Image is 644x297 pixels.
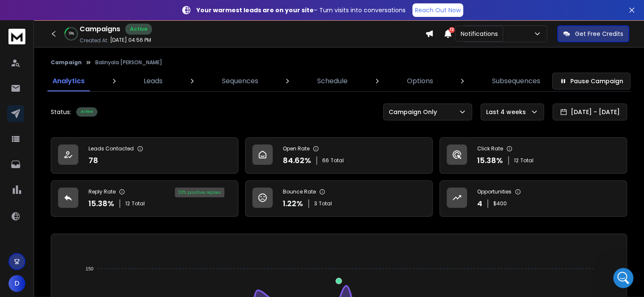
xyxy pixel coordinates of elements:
span: 12 [449,27,455,33]
a: Click Rate15.38%12Total [439,137,627,174]
span: 66 [322,157,329,164]
button: go back [6,3,22,19]
div: 33 % positive replies [175,188,224,197]
a: Opportunities4$400 [439,180,627,217]
p: 15.38 % [477,155,503,166]
button: Emoji picker [13,232,20,239]
span: 12 [514,157,519,164]
p: Bounce Rate [283,188,316,195]
p: 19 % [69,31,74,36]
textarea: Message… [7,214,162,229]
button: D [8,275,25,292]
strong: Your warmest leads are on your site [196,6,314,14]
button: Get Free Credits [557,25,629,42]
p: Options [407,76,433,86]
p: Sequences [222,76,258,86]
button: Gif picker [27,232,33,239]
p: [DATE] 04:56 PM [110,37,151,44]
span: Total [319,200,332,207]
p: Open Rate [283,145,310,152]
div: Did you check ? Its been 2 hours ? [47,24,163,43]
span: 3 [314,200,317,207]
div: Notifications [455,26,503,42]
a: Leads [138,71,168,91]
tspan: 150 [86,266,94,271]
p: 78 [88,155,98,166]
a: Schedule [312,71,353,91]
a: Sequences [217,71,263,91]
p: – Turn visits into conversations [196,6,406,14]
a: Reply Rate15.38%12Total33% positive replies [51,180,238,217]
a: Open Rate84.62%66Total [245,137,433,174]
button: Upload attachment [40,232,47,239]
p: 15.38 % [88,198,114,210]
p: Campaign Only [389,108,440,116]
p: 84.62 % [283,155,311,166]
div: Lakshita says… [7,49,163,199]
a: Subsequences [487,71,545,91]
div: Active [125,24,152,35]
div: Hey {{firstName | there}}, [68,210,163,229]
a: Reach Out Now [412,3,463,17]
p: 1.22 % [283,198,303,210]
p: Balinyala [PERSON_NAME] [95,59,162,66]
span: 12 [125,200,130,207]
div: Dan says… [7,24,163,49]
p: Opportunities [477,188,511,195]
button: [DATE] - [DATE] [553,104,627,120]
p: $ 400 [493,200,507,207]
span: Total [331,157,344,164]
a: Analytics [47,71,90,91]
p: Leads Contacted [88,145,134,152]
button: Pause Campaign [552,73,630,90]
p: Click Rate [477,145,503,152]
div: Active [76,107,97,117]
div: Hey [PERSON_NAME], the used variable is not in the correct format, the variable should not have s... [14,54,132,121]
span: Total [520,157,533,164]
a: Bounce Rate1.22%3Total [245,180,433,217]
p: Get Free Credits [575,30,623,38]
a: Options [402,71,438,91]
h1: [PERSON_NAME] [41,4,96,11]
img: logo [8,29,25,44]
h1: Campaigns [80,24,120,34]
button: Campaign [51,59,82,66]
p: Reply Rate [88,188,116,195]
button: Home [148,3,164,19]
p: 4 [477,198,482,210]
p: Subsequences [492,76,540,86]
div: Dan says… [7,210,163,230]
p: Active [41,11,58,19]
p: Last 4 weeks [486,108,529,116]
p: Status: [51,108,71,116]
p: Reach Out Now [415,6,461,14]
button: Send a message… [145,229,159,242]
p: Leads [144,76,163,86]
a: Leads Contacted78 [51,137,238,174]
img: Profile image for Lakshita [24,5,38,18]
p: Analytics [53,76,85,86]
span: Total [132,200,145,207]
iframe: Intercom live chat [613,268,633,288]
p: Created At: [80,37,108,44]
p: Schedule [317,76,348,86]
div: Hey [PERSON_NAME], the used variable is not in the correct format, the variable should not have s... [7,49,139,193]
div: Did you check ? Its been 2 hours ? [54,29,156,38]
div: [DATE] [7,199,163,210]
